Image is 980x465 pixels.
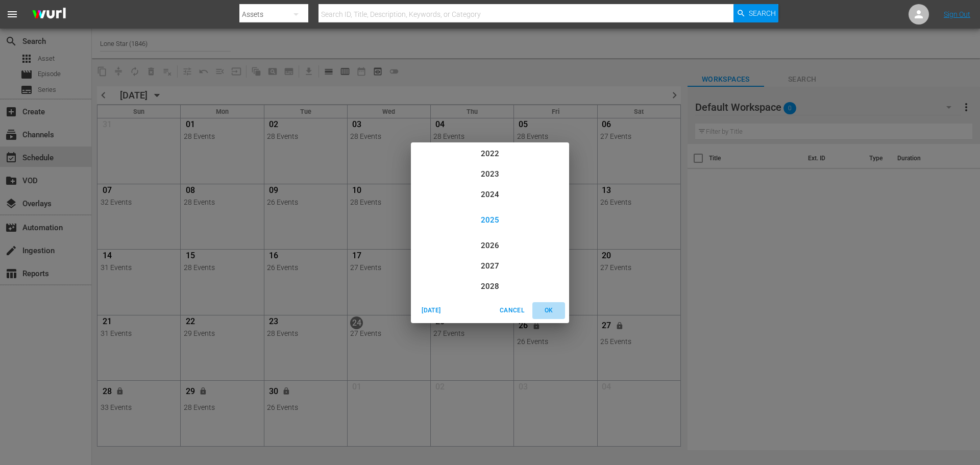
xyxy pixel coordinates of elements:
div: 2026 [411,235,569,256]
button: [DATE] [415,302,448,319]
button: Cancel [496,302,528,319]
div: 2024 [411,184,569,205]
span: [DATE] [419,305,444,316]
span: Search [749,4,776,22]
img: ans4CAIJ8jUAAAAAAAAAAAAAAAAAAAAAAAAgQb4GAAAAAAAAAAAAAAAAAAAAAAAAJMjXAAAAAAAAAAAAAAAAAAAAAAAAgAT5G... [24,3,73,27]
div: 2027 [411,256,569,276]
span: menu [6,8,18,20]
div: 2028 [411,276,569,297]
div: 2023 [411,164,569,184]
span: OK [536,305,561,316]
div: 2022 [411,143,569,164]
button: OK [532,302,565,319]
a: Sign Out [944,10,970,18]
div: 2025 [411,210,569,230]
span: Cancel [500,305,524,316]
